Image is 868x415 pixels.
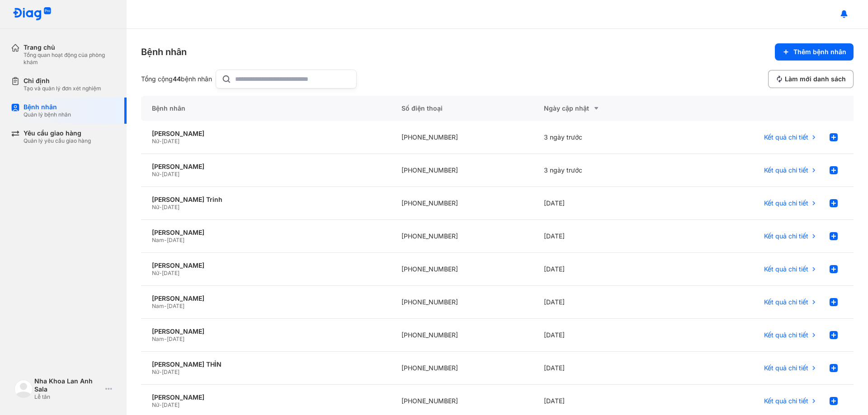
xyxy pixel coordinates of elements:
[533,253,675,286] div: [DATE]
[152,327,380,336] div: [PERSON_NAME]
[173,75,181,83] span: 44
[14,380,33,398] img: logo
[768,70,854,88] button: Làm mới danh sách
[164,303,167,309] span: -
[391,253,533,286] div: [PHONE_NUMBER]
[167,303,184,309] span: [DATE]
[533,154,675,187] div: 3 ngày trước
[159,401,162,408] span: -
[159,270,162,276] span: -
[24,129,91,137] div: Yêu cầu giao hàng
[141,75,212,83] div: Tổng cộng bệnh nhân
[764,364,808,372] span: Kết quả chi tiết
[162,401,179,408] span: [DATE]
[167,336,184,342] span: [DATE]
[34,377,102,393] div: Nha Khoa Lan Anh Sala
[162,171,179,177] span: [DATE]
[141,96,391,121] div: Bệnh nhân
[152,130,380,138] div: [PERSON_NAME]
[152,138,159,145] span: Nữ
[391,154,533,187] div: [PHONE_NUMBER]
[391,286,533,319] div: [PHONE_NUMBER]
[164,237,167,243] span: -
[764,199,808,207] span: Kết quả chi tiết
[391,187,533,220] div: [PHONE_NUMBER]
[159,138,162,145] span: -
[24,43,116,51] div: Trang chủ
[391,96,533,121] div: Số điện thoại
[162,368,179,375] span: [DATE]
[152,368,159,375] span: Nữ
[533,121,675,154] div: 3 ngày trước
[152,294,380,303] div: [PERSON_NAME]
[141,46,187,58] div: Bệnh nhân
[24,103,71,111] div: Bệnh nhân
[159,171,162,177] span: -
[162,270,179,276] span: [DATE]
[533,352,675,385] div: [DATE]
[533,319,675,352] div: [DATE]
[544,103,665,114] div: Ngày cập nhật
[764,166,808,174] span: Kết quả chi tiết
[764,397,808,405] span: Kết quả chi tiết
[764,331,808,339] span: Kết quả chi tiết
[24,137,91,145] div: Quản lý yêu cầu giao hàng
[785,75,846,83] span: Làm mới danh sách
[24,51,116,66] div: Tổng quan hoạt động của phòng khám
[793,48,846,56] span: Thêm bệnh nhân
[152,270,159,276] span: Nữ
[152,196,380,204] div: [PERSON_NAME] Trinh
[24,85,101,92] div: Tạo và quản lý đơn xét nghiệm
[167,237,184,243] span: [DATE]
[152,336,164,342] span: Nam
[164,336,167,342] span: -
[24,77,101,85] div: Chỉ định
[533,220,675,253] div: [DATE]
[162,138,179,145] span: [DATE]
[391,220,533,253] div: [PHONE_NUMBER]
[152,163,380,171] div: [PERSON_NAME]
[391,352,533,385] div: [PHONE_NUMBER]
[533,286,675,319] div: [DATE]
[159,368,162,375] span: -
[152,393,380,401] div: [PERSON_NAME]
[24,111,71,118] div: Quản lý bệnh nhân
[152,237,164,243] span: Nam
[533,187,675,220] div: [DATE]
[34,393,102,401] div: Lễ tân
[764,265,808,273] span: Kết quả chi tiết
[391,319,533,352] div: [PHONE_NUMBER]
[152,401,159,408] span: Nữ
[152,228,380,237] div: [PERSON_NAME]
[152,360,380,368] div: [PERSON_NAME] THÌN
[13,7,52,21] img: logo
[159,204,162,210] span: -
[764,232,808,240] span: Kết quả chi tiết
[152,204,159,210] span: Nữ
[152,303,164,309] span: Nam
[391,121,533,154] div: [PHONE_NUMBER]
[764,133,808,141] span: Kết quả chi tiết
[152,261,380,270] div: [PERSON_NAME]
[775,43,854,61] button: Thêm bệnh nhân
[162,204,179,210] span: [DATE]
[152,171,159,177] span: Nữ
[764,298,808,306] span: Kết quả chi tiết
